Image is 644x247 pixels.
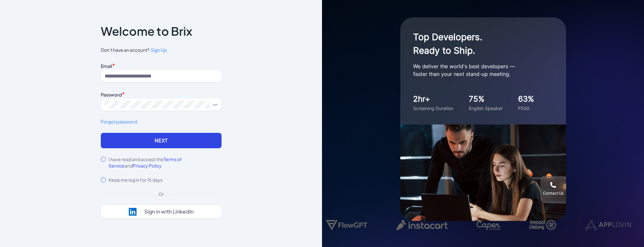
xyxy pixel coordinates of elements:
[133,163,162,169] span: Privacy Policy
[101,205,222,218] button: Sign in with LinkedIn
[101,63,112,69] label: Email
[101,26,192,36] p: Welcome to Brix
[413,30,542,57] h1: Top Developers. Ready to Ship.
[101,47,222,53] span: Don’t have an account?
[149,47,167,53] a: Sign Up
[469,105,503,112] div: English Speaker
[153,191,169,197] div: Or
[543,191,563,196] div: Contact Us
[144,208,194,215] div: Sign in with LinkedIn
[109,156,222,169] label: I have read and accept the and
[101,92,122,97] label: Password
[413,62,542,78] p: We deliver the world's best developers — faster than your next stand-up meeting.
[413,93,453,105] div: 2hr+
[518,93,534,105] div: 63%
[151,47,167,53] span: Sign Up
[413,105,453,112] div: Screening Duration
[101,133,222,148] button: Next
[469,93,503,105] div: 75%
[518,105,534,112] div: F500
[540,176,566,202] button: Contact Us
[109,177,163,183] label: Keep me log in for 15 days
[101,118,222,125] a: Forgot password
